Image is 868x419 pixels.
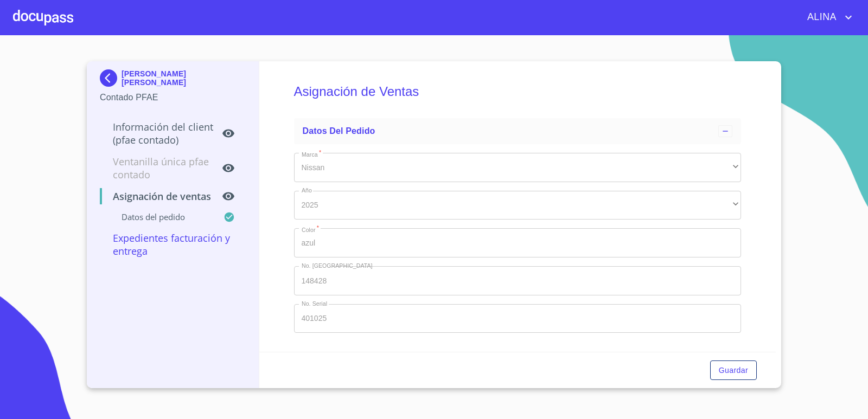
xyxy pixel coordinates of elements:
button: Guardar [710,360,757,381]
div: [PERSON_NAME] [PERSON_NAME] [100,69,246,91]
p: Expedientes Facturación y Entrega [100,231,246,257]
img: Docupass spot blue [100,69,122,87]
div: Datos del pedido [294,118,742,144]
p: Ventanilla única PFAE contado [100,155,222,181]
div: Nissan [294,153,742,182]
h5: Asignación de Ventas [294,69,742,114]
p: Contado PFAE [100,91,246,104]
p: [PERSON_NAME] [PERSON_NAME] [122,69,246,87]
p: Información del Client (PFAE contado) [100,120,222,146]
div: 2025 [294,191,742,220]
p: Datos del pedido [100,211,224,222]
span: ALINA [799,9,842,26]
span: Datos del pedido [303,126,375,136]
span: Guardar [719,364,748,377]
p: Asignación de Ventas [100,190,222,203]
button: account of current user [799,9,855,26]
